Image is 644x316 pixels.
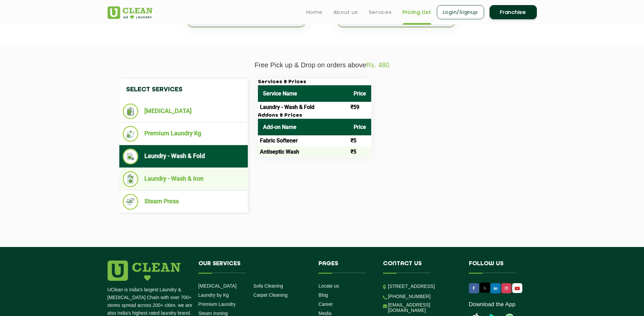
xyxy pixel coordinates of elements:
[258,146,349,157] td: Antiseptic Wash
[349,85,371,102] th: Price
[318,261,373,273] h4: Pages
[388,294,431,299] a: [PHONE_NUMBER]
[437,5,484,19] a: Login/Signup
[198,301,236,307] a: Premium Laundry
[108,61,537,69] p: Free Pick up & Drop on orders above
[306,8,323,16] a: Home
[198,292,229,298] a: Laundry by Kg
[258,119,349,135] th: Add-on Name
[349,146,371,157] td: ₹5
[333,8,358,16] a: About us
[318,301,333,307] a: Career
[513,285,522,292] img: UClean Laundry and Dry Cleaning
[469,301,516,308] a: Download the App
[349,102,371,113] td: ₹59
[318,311,331,316] a: Media
[349,119,371,135] th: Price
[258,135,349,146] td: Fabric Softener
[403,8,431,16] a: Pricing List
[258,102,349,113] td: Laundry - Wash & Fold
[318,283,339,289] a: Locate us
[123,149,244,164] li: Laundry - Wash & Fold
[123,171,139,187] img: Laundry - Wash & Iron
[366,61,389,69] span: Rs. 480
[253,283,283,289] a: Sofa Cleaning
[369,8,392,16] a: Services
[469,261,528,273] h4: Follow us
[123,126,139,142] img: Premium Laundry Kg
[198,261,309,273] h4: Our Services
[383,261,459,273] h4: Contact us
[123,194,244,210] li: Steam Press
[318,292,328,298] a: Blog
[388,283,459,290] p: [STREET_ADDRESS]
[490,5,537,19] a: Franchise
[108,261,181,281] img: logo.png
[108,6,152,19] img: UClean Laundry and Dry Cleaning
[123,194,139,210] img: Steam Press
[119,79,248,100] h4: Select Services
[198,311,228,316] a: Steam Ironing
[123,171,244,187] li: Laundry - Wash & Iron
[123,104,139,119] img: Dry Cleaning
[123,149,139,164] img: Laundry - Wash & Fold
[258,85,349,102] th: Service Name
[123,126,244,142] li: Premium Laundry Kg
[349,135,371,146] td: ₹5
[388,302,459,313] a: [EMAIL_ADDRESS][DOMAIN_NAME]
[258,79,371,85] h3: Services & Prices
[123,104,244,119] li: [MEDICAL_DATA]
[198,283,237,289] a: [MEDICAL_DATA]
[258,113,371,119] h3: Addons & Prices
[253,292,287,298] a: Carpet Cleaning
